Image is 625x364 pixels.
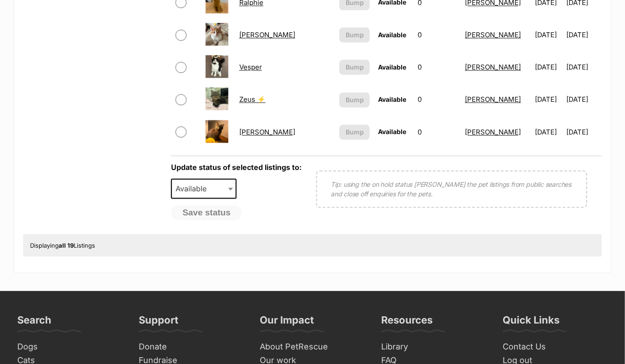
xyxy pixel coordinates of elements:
span: Displaying Listings [30,242,95,249]
h3: Resources [381,314,433,332]
span: Bump [346,95,364,105]
label: Update status of selected listings to: [171,163,302,172]
td: 0 [414,116,461,148]
span: Bump [346,127,364,137]
td: [DATE] [531,84,565,115]
button: Bump [339,60,370,75]
td: [DATE] [567,116,601,148]
a: [PERSON_NAME] [465,128,521,136]
td: [DATE] [531,116,565,148]
td: 0 [414,19,461,50]
h3: Our Impact [260,314,314,332]
span: Available [378,63,406,71]
span: Available [172,182,216,195]
a: [PERSON_NAME] [465,30,521,39]
span: Bump [346,30,364,40]
td: [DATE] [567,19,601,50]
a: [PERSON_NAME] [465,63,521,71]
span: Available [171,179,237,199]
strong: all 19 [59,242,74,249]
a: [PERSON_NAME] [239,128,295,136]
a: Library [378,340,490,354]
td: 0 [414,51,461,83]
td: [DATE] [531,51,565,83]
a: Donate [135,340,247,354]
a: About PetRescue [257,340,369,354]
span: Available [378,31,406,39]
a: Zeus ⚡ [239,95,266,104]
span: Available [378,128,406,135]
td: [DATE] [567,51,601,83]
button: Save status [171,205,242,220]
button: Bump [339,125,370,140]
span: Available [378,95,406,103]
button: Bump [339,27,370,42]
a: Dogs [14,340,126,354]
td: 0 [414,84,461,115]
a: Contact Us [499,340,611,354]
button: Bump [339,92,370,107]
td: [DATE] [567,84,601,115]
h3: Search [17,314,51,332]
a: [PERSON_NAME] [239,30,295,39]
a: [PERSON_NAME] [465,95,521,104]
a: Vesper [239,63,262,71]
h3: Quick Links [503,314,559,332]
h3: Support [139,314,178,332]
td: [DATE] [531,19,565,50]
p: Tip: using the on hold status [PERSON_NAME] the pet listings from public searches and close off e... [331,180,573,199]
span: Bump [346,62,364,72]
